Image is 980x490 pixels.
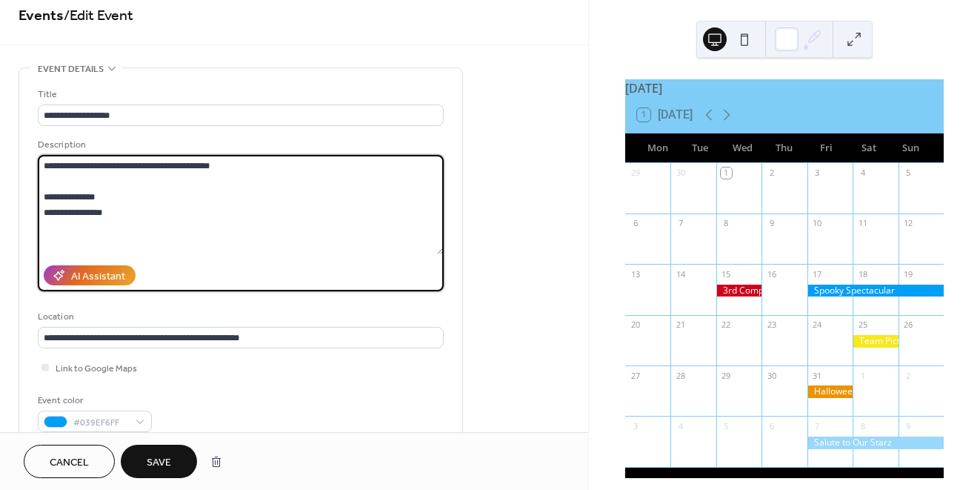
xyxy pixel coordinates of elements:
[903,218,914,229] div: 12
[766,268,777,279] div: 16
[630,370,641,381] div: 27
[675,218,686,229] div: 7
[812,218,823,229] div: 10
[121,445,197,478] button: Save
[857,218,868,229] div: 11
[630,320,641,331] div: 20
[812,268,823,279] div: 17
[807,285,944,297] div: Spooky Spectacular
[675,420,686,431] div: 4
[766,370,777,381] div: 30
[56,361,137,377] span: Link to Google Maps
[675,320,686,331] div: 21
[721,370,732,381] div: 29
[857,168,868,179] div: 4
[890,133,932,163] div: Sun
[857,268,868,279] div: 18
[637,133,679,163] div: Mon
[857,320,868,331] div: 25
[625,79,944,97] div: [DATE]
[812,370,823,381] div: 31
[807,437,944,449] div: Salute to Our Starz
[64,1,133,30] span: / Edit Event
[857,370,868,381] div: 1
[721,268,732,279] div: 15
[812,420,823,431] div: 7
[903,168,914,179] div: 5
[147,455,171,471] span: Save
[721,133,764,163] div: Wed
[903,268,914,279] div: 19
[675,268,686,279] div: 14
[721,218,732,229] div: 8
[71,269,125,285] div: AI Assistant
[903,320,914,331] div: 26
[679,133,721,163] div: Tue
[721,320,732,331] div: 22
[721,420,732,431] div: 5
[630,168,641,179] div: 29
[44,265,136,285] button: AI Assistant
[853,335,898,348] div: Team Picture Day!
[50,455,89,471] span: Cancel
[630,268,641,279] div: 13
[903,420,914,431] div: 9
[812,168,823,179] div: 3
[766,218,777,229] div: 9
[766,420,777,431] div: 6
[38,62,104,77] span: Event details
[766,168,777,179] div: 2
[716,285,761,297] div: 3rd Competition Pmt
[812,320,823,331] div: 24
[38,393,149,408] div: Event color
[807,385,853,398] div: Halloween Break!
[847,133,890,163] div: Sat
[763,133,805,163] div: Thu
[903,370,914,381] div: 2
[721,168,732,179] div: 1
[675,168,686,179] div: 30
[24,445,115,478] button: Cancel
[630,420,641,431] div: 3
[73,415,128,431] span: #039EF6FF
[38,137,441,153] div: Description
[675,370,686,381] div: 28
[766,320,777,331] div: 23
[19,1,64,30] a: Events
[805,133,847,163] div: Fri
[630,218,641,229] div: 6
[38,87,441,102] div: Title
[38,309,441,325] div: Location
[857,420,868,431] div: 8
